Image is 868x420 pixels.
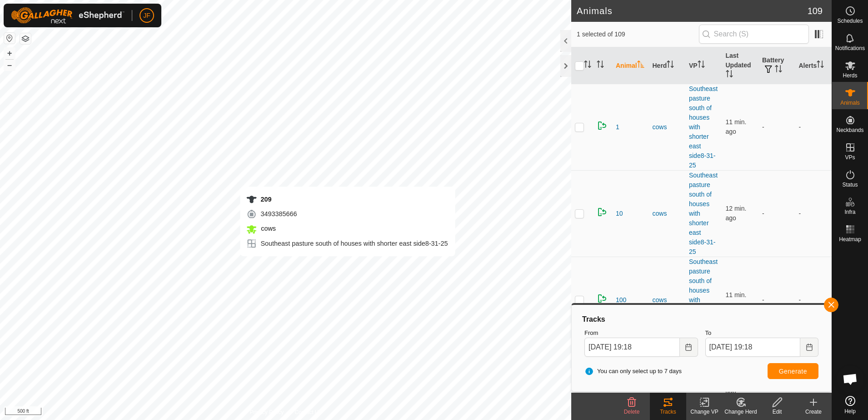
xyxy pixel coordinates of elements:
div: cows [653,209,682,218]
th: Battery [758,47,795,84]
span: Status [842,182,858,187]
th: Animal [612,47,649,84]
span: Sep 1, 2025, 7:06 PM [726,205,747,222]
button: Reset Map [4,33,15,44]
a: Southeast pasture south of houses with shorter east side8-31-25 [689,258,718,342]
th: Last Updated [722,47,759,84]
button: Choose Date [800,338,818,357]
label: To [705,329,819,338]
div: Edit [759,408,795,416]
div: cows [653,122,682,132]
div: 209 [246,194,448,205]
img: returning on [597,293,608,304]
span: Sep 1, 2025, 7:07 PM [726,291,747,308]
h2: Animals [577,5,808,16]
p-sorticon: Activate to sort [667,62,674,69]
span: JF [143,11,150,20]
div: cows [653,295,682,305]
button: – [4,60,15,71]
p-sorticon: Activate to sort [584,62,591,69]
a: Privacy Policy [249,408,284,416]
th: Herd [649,47,686,84]
div: Change VP [686,408,723,416]
button: Map Layers [20,33,31,44]
span: 10 [616,209,623,218]
button: Generate [768,363,818,379]
span: Delete [624,409,640,415]
span: Heatmap [839,237,861,242]
img: returning on [597,207,608,218]
p-sorticon: Activate to sort [637,62,644,69]
a: Contact Us [294,408,321,416]
th: VP [685,47,722,84]
span: 1 [616,122,619,132]
button: Choose Date [680,338,698,357]
span: Infra [844,209,855,215]
p-sorticon: Activate to sort [597,62,604,69]
input: Search (S) [699,25,809,44]
div: Tracks [581,314,822,325]
div: Change Herd [723,408,759,416]
span: Neckbands [836,127,863,133]
span: VPs [845,155,855,160]
td: - [758,84,795,170]
td: - [758,170,795,257]
p-sorticon: Activate to sort [817,62,824,69]
div: Create [795,408,832,416]
td: - [795,257,832,343]
p-sorticon: Activate to sort [726,71,733,79]
span: Animals [840,100,860,106]
p-sorticon: Activate to sort [775,66,782,74]
span: Help [844,409,856,414]
span: Schedules [837,18,863,24]
th: Alerts [795,47,832,84]
span: Generate [779,368,807,375]
span: 100 [616,295,626,305]
img: returning on [597,120,608,131]
a: Open chat [837,365,864,393]
td: - [758,257,795,343]
div: Tracks [650,408,686,416]
a: Help [832,392,868,418]
img: Gallagher Logo [11,7,125,24]
td: - [795,84,832,170]
span: Sep 1, 2025, 7:07 PM [726,118,747,135]
button: + [4,48,15,59]
label: From [584,329,698,338]
a: Southeast pasture south of houses with shorter east side8-31-25 [689,85,718,169]
span: You can only select up to 7 days [584,367,682,376]
a: Southeast pasture south of houses with shorter east side8-31-25 [689,172,718,255]
span: Herds [843,73,857,78]
span: cows [259,225,276,232]
div: Southeast pasture south of houses with shorter east side8-31-25 [246,238,448,249]
span: 109 [808,4,823,18]
span: 1 selected of 109 [577,30,699,39]
span: Notifications [835,46,865,51]
div: 3493385666 [246,208,448,219]
td: - [795,170,832,257]
p-sorticon: Activate to sort [698,62,705,69]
